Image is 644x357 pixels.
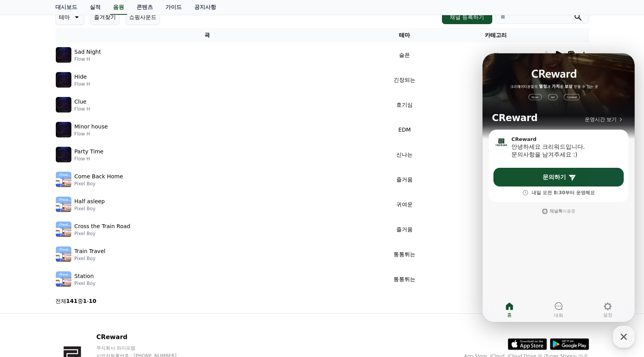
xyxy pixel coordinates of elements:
[359,117,450,142] td: EDM
[75,230,130,237] p: Pixel Boy
[450,42,541,67] td: 썰
[359,167,450,192] td: 즐거움
[75,255,106,262] p: Pixel Boy
[75,222,130,230] p: Cross the Train Road
[96,345,192,351] p: 주식회사 와이피랩
[450,267,541,292] td: 이슈
[450,192,541,217] td: 유머
[450,67,541,92] td: 미스터리
[75,98,87,106] p: Clue
[55,9,84,25] button: 테마
[89,298,96,304] strong: 10
[75,206,105,212] p: Pixel Boy
[75,73,87,81] p: Hide
[59,12,70,23] p: 테마
[56,147,71,162] img: music
[75,280,96,287] p: Pixel Boy
[450,242,541,267] td: 유머
[359,217,450,242] td: 즐거움
[450,217,541,242] td: 유머
[56,246,71,262] img: music
[450,117,541,142] td: 이슈
[450,28,541,42] th: 카테고리
[55,28,359,42] th: 곡
[83,298,87,304] strong: 1
[56,97,71,113] img: music
[75,81,90,87] p: Flow H
[75,106,90,112] p: Flow H
[56,122,71,137] img: music
[75,56,101,62] p: Flow H
[483,53,635,322] iframe: Channel chat
[450,92,541,117] td: 유머
[56,172,71,187] img: music
[450,142,541,167] td: 이슈
[75,181,123,187] p: Pixel Boy
[75,123,108,131] p: Minor house
[359,242,450,267] td: 통통튀는
[56,222,71,237] img: music
[126,9,160,25] button: 쇼핑사운드
[359,92,450,117] td: 호기심
[359,42,450,67] td: 슬픈
[359,28,450,42] th: 테마
[55,297,97,305] p: 전체 중 -
[56,271,71,287] img: music
[56,197,71,212] img: music
[75,172,123,181] p: Come Back Home
[96,332,192,342] p: CReward
[359,142,450,167] td: 신나는
[359,67,450,92] td: 긴장되는
[75,131,108,137] p: Flow H
[75,197,105,206] p: Half asleep
[442,10,492,24] button: 채널 등록하기
[75,48,101,56] p: Sad Night
[450,167,541,192] td: 이슈
[90,9,119,25] button: 즐겨찾기
[75,148,104,156] p: Party Time
[75,247,106,255] p: Train Travel
[56,47,71,63] img: music
[359,267,450,292] td: 통통튀는
[56,72,71,88] img: music
[359,192,450,217] td: 귀여운
[75,156,104,162] p: Flow H
[66,298,78,304] strong: 141
[75,272,94,280] p: Station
